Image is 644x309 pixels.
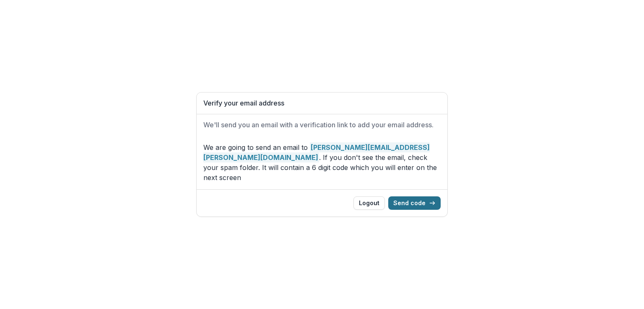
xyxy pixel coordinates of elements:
p: We are going to send an email to . If you don't see the email, check your spam folder. It will co... [203,142,441,183]
button: Logout [353,196,385,210]
h2: We'll send you an email with a verification link to add your email address. [203,121,441,129]
button: Send code [388,196,441,210]
strong: [PERSON_NAME][EMAIL_ADDRESS][PERSON_NAME][DOMAIN_NAME] [203,142,430,162]
h1: Verify your email address [203,99,441,107]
